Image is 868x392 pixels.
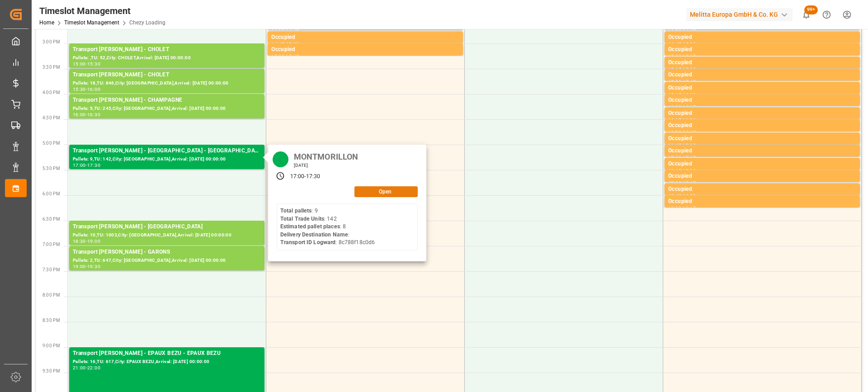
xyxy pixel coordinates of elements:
div: - [681,105,683,109]
span: 8:30 PM [42,318,60,323]
div: 17:00 [683,143,696,147]
div: 17:30 [683,169,696,173]
div: Pallets: 2,TU: 647,City: [GEOGRAPHIC_DATA],Arrival: [DATE] 00:00:00 [73,257,261,264]
div: Transport [PERSON_NAME] - CHOLET [73,71,261,80]
div: Occupied [668,160,856,169]
div: 15:00 [668,54,681,58]
div: 16:30 [668,130,681,134]
div: 22:00 [87,366,100,370]
button: Open [354,186,418,197]
div: 17:00 [290,173,305,181]
div: 15:00 [286,42,299,46]
div: Transport [PERSON_NAME] - CHOLET [73,45,261,54]
div: Pallets: ,TU: 52,City: CHOLET,Arrival: [DATE] 00:00:00 [73,54,261,62]
div: 14:45 [668,42,681,46]
div: 17:30 [306,173,321,181]
div: - [681,194,683,198]
div: 15:15 [286,54,299,58]
div: 15:15 [683,54,696,58]
div: 15:00 [73,62,86,66]
div: 16:15 [668,118,681,122]
div: 21:00 [73,366,86,370]
div: 17:45 [683,181,696,185]
div: 15:00 [271,54,284,58]
div: Occupied [668,121,856,130]
b: Total pallets [280,208,312,214]
span: 8:00 PM [42,293,60,298]
span: 9:30 PM [42,368,60,373]
div: - [304,173,306,181]
div: - [681,156,683,160]
div: Pallets: 9,TU: 142,City: [GEOGRAPHIC_DATA],Arrival: [DATE] 00:00:00 [73,156,261,163]
div: - [681,118,683,122]
b: Total Trade Units [280,216,324,222]
div: 16:30 [683,118,696,122]
div: 18:00 [668,206,681,210]
div: - [86,366,87,370]
div: 15:30 [87,62,100,66]
div: Pallets: 5,TU: 245,City: [GEOGRAPHIC_DATA],Arrival: [DATE] 00:00:00 [73,105,261,113]
div: Occupied [668,71,856,80]
div: 14:45 [271,42,284,46]
div: Transport [PERSON_NAME] - EPAUX BEZU - EPAUX BEZU [73,349,261,358]
div: Melitta Europa GmbH & Co. KG [686,8,793,21]
span: 3:30 PM [42,65,60,70]
div: - [86,264,87,269]
div: Occupied [668,45,856,54]
div: 17:15 [683,156,696,160]
div: 18:30 [73,239,86,243]
span: 7:30 PM [42,267,60,272]
button: show 100 new notifications [796,5,816,25]
div: 16:45 [668,143,681,147]
b: Estimated pallet places [280,223,340,230]
div: - [86,239,87,243]
button: Melitta Europa GmbH & Co. KG [686,6,796,23]
div: Pallets: 18,TU: 846,City: [GEOGRAPHIC_DATA],Arrival: [DATE] 00:00:00 [73,80,261,87]
div: Pallets: 16,TU: 617,City: EPAUX BEZU,Arrival: [DATE] 00:00:00 [73,358,261,366]
span: 4:00 PM [42,90,60,95]
div: - [681,80,683,84]
div: 16:00 [668,105,681,109]
div: 15:30 [73,87,86,91]
span: 6:00 PM [42,191,60,196]
div: MONTMORILLON [291,149,362,162]
div: Occupied [271,33,459,42]
span: 3:00 PM [42,39,60,44]
div: - [681,206,683,210]
div: Transport [PERSON_NAME] - CHAMPAGNE [73,96,261,105]
div: 17:00 [668,156,681,160]
div: - [284,54,286,58]
div: 16:45 [683,130,696,134]
div: 19:00 [87,239,100,243]
div: 17:45 [668,194,681,198]
div: - [681,67,683,71]
div: Timeslot Management [39,4,165,18]
div: - [284,42,286,46]
div: - [681,42,683,46]
div: - [681,143,683,147]
span: 99+ [804,5,818,14]
div: 18:15 [683,206,696,210]
div: Occupied [668,84,856,93]
div: 15:30 [683,67,696,71]
div: Transport [PERSON_NAME] - [GEOGRAPHIC_DATA] - [GEOGRAPHIC_DATA] [73,146,261,156]
div: 17:15 [668,169,681,173]
div: 16:00 [73,113,86,117]
div: Occupied [668,197,856,206]
div: Transport [PERSON_NAME] - [GEOGRAPHIC_DATA] [73,222,261,231]
div: 17:30 [668,181,681,185]
span: 5:00 PM [42,141,60,146]
span: 7:00 PM [42,242,60,247]
div: 16:15 [683,105,696,109]
div: - [681,181,683,185]
div: - [681,169,683,173]
div: 16:30 [87,113,100,117]
span: 5:30 PM [42,166,60,171]
div: Transport [PERSON_NAME] - GARONS [73,248,261,257]
div: Occupied [668,185,856,194]
button: Help Center [816,5,837,25]
div: [DATE] [291,162,362,169]
div: Occupied [271,45,459,54]
div: 15:45 [668,93,681,97]
div: - [86,62,87,66]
